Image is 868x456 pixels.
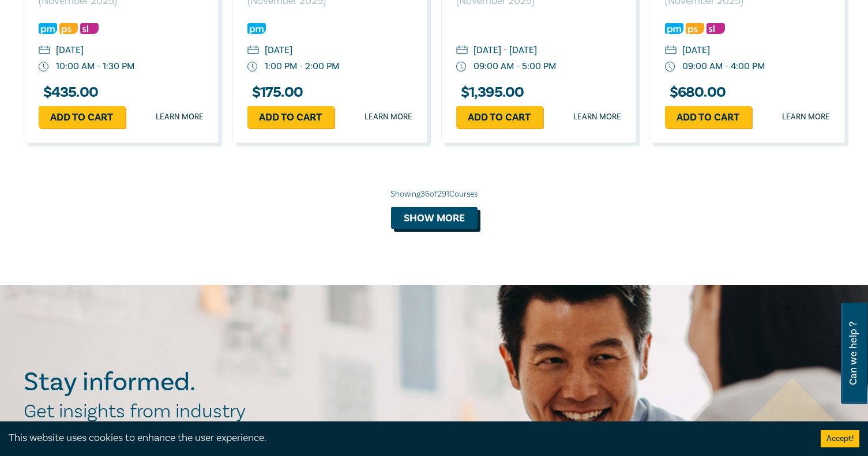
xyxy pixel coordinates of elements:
[665,62,675,72] img: watch
[39,23,57,34] img: Practice Management & Business Skills
[39,106,125,128] a: Add to cart
[665,46,677,56] img: calendar
[247,106,334,128] a: Add to cart
[265,44,292,57] div: [DATE]
[247,23,266,34] img: Practice Management & Business Skills
[456,85,524,100] h3: $ 1,395.00
[247,62,258,72] img: watch
[456,46,468,56] img: calendar
[474,60,556,73] div: 09:00 AM - 5:00 PM
[365,111,412,123] a: Learn more
[474,44,537,57] div: [DATE] - [DATE]
[56,60,134,73] div: 10:00 AM - 1:30 PM
[686,23,704,34] img: Professional Skills
[39,62,49,72] img: watch
[665,85,726,100] h3: $ 680.00
[665,23,683,34] img: Practice Management & Business Skills
[682,60,765,73] div: 09:00 AM - 4:00 PM
[821,430,859,447] button: Accept cookies
[682,44,710,57] div: [DATE]
[247,46,259,56] img: calendar
[9,431,803,446] div: This website uses cookies to enhance the user experience.
[265,60,339,73] div: 1:00 PM - 2:00 PM
[56,44,84,57] div: [DATE]
[24,367,296,397] h2: Stay informed.
[24,189,845,200] div: Showing 36 of 291 Courses
[782,111,830,123] a: Learn more
[247,85,303,100] h3: $ 175.00
[80,23,99,34] img: Substantive Law
[707,23,725,34] img: Substantive Law
[665,106,751,128] a: Add to cart
[391,207,478,229] button: Show more
[156,111,204,123] a: Learn more
[59,23,78,34] img: Professional Skills
[848,310,859,397] span: Can we help ?
[573,111,621,123] a: Learn more
[456,62,467,72] img: watch
[39,46,50,56] img: calendar
[39,85,99,100] h3: $ 435.00
[456,106,543,128] a: Add to cart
